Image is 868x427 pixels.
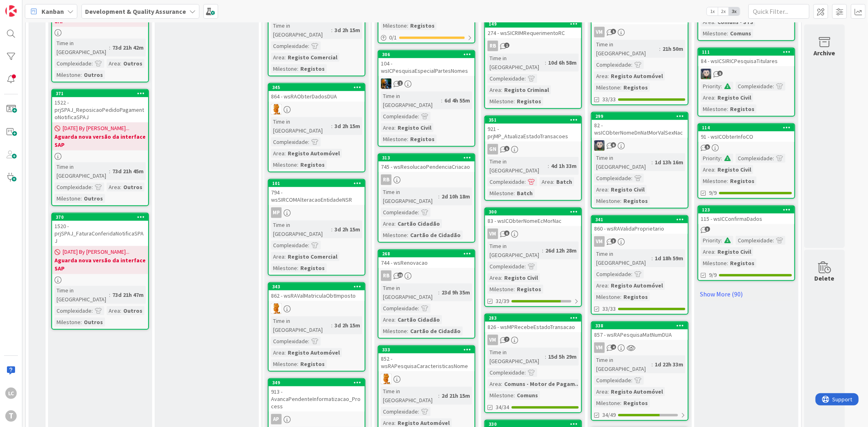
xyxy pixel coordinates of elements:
[592,236,688,247] div: VM
[652,158,653,167] span: :
[488,177,525,186] div: Complexidade
[594,153,652,171] div: Time in [GEOGRAPHIC_DATA]
[438,192,439,201] span: :
[17,1,37,11] span: Support
[717,71,723,76] span: 5
[407,135,408,144] span: :
[271,149,284,158] div: Area
[271,41,308,50] div: Complexidade
[727,259,728,268] span: :
[408,21,437,30] div: Registos
[701,154,721,163] div: Priority
[736,82,773,91] div: Complexidade
[286,53,339,62] div: Registo Comercial
[121,59,144,68] div: Outros
[701,105,727,113] div: Milestone
[594,236,605,247] div: VM
[271,264,297,272] div: Milestone
[378,51,474,76] div: 306104 - wsICPesquisaEspecialPartesNomes
[502,273,540,282] div: Registo Civil
[736,154,773,163] div: Complexidade
[92,59,93,68] span: :
[652,254,653,263] span: :
[52,213,148,221] div: 370
[653,158,685,167] div: 1d 13h 16m
[504,146,509,151] span: 5
[702,207,794,213] div: 123
[485,208,581,226] div: 30083 - wsICObterNomeEcMorNac
[52,213,148,246] div: 3701520 - prjSPAJ_FaturaConferidaNotificaSPAJ
[701,176,727,185] div: Milestone
[378,174,474,185] div: RB
[773,154,774,163] span: :
[332,26,362,35] div: 3d 2h 15m
[55,162,109,180] div: Time in [GEOGRAPHIC_DATA]
[748,4,809,19] input: Quick Filter...
[382,52,474,57] div: 306
[594,196,620,205] div: Milestone
[5,5,17,17] img: Visit kanbanzone.com
[272,85,365,90] div: 345
[728,105,756,113] div: Registos
[543,246,579,255] div: 26d 12h 28m
[594,72,608,81] div: Area
[515,189,535,198] div: Batch
[488,229,498,239] div: VM
[442,96,472,105] div: 6d 4h 55m
[52,90,148,97] div: 371
[308,41,309,50] span: :
[378,51,474,58] div: 306
[485,216,581,226] div: 83 - wsICObterNomeEcMorNac
[331,225,332,234] span: :
[488,242,542,259] div: Time in [GEOGRAPHIC_DATA]
[698,131,794,142] div: 91 - wsICObterInfoCO
[611,29,616,34] span: 5
[592,113,688,138] div: 29982 - wsICObterNomeDnNatMorValSexNac
[485,229,581,239] div: VM
[592,223,688,234] div: 860 - wsRAValidaProprietario
[272,181,365,186] div: 101
[332,122,362,131] div: 3d 2h 15m
[727,29,728,38] span: :
[110,167,146,176] div: 73d 21h 45m
[631,270,632,279] span: :
[595,113,688,119] div: 299
[271,21,331,39] div: Time in [GEOGRAPHIC_DATA]
[488,54,545,72] div: Time in [GEOGRAPHIC_DATA]
[611,238,616,244] span: 3
[485,144,581,155] div: GN
[701,259,727,268] div: Milestone
[485,28,581,38] div: 274 - wsSICRIMRequerimentoRC
[82,70,105,79] div: Outros
[631,174,632,183] span: :
[418,208,419,217] span: :
[378,154,474,172] div: 313745 - wsResolucaoPendenciaCriacao
[728,176,756,185] div: Registos
[55,256,146,272] b: Aguarda nova versão da interface SAP
[697,205,795,281] a: 123115 - wsICConfirmaDadosPriority:Complexidade:Area:Registo CivilMilestone:Registos9/9
[271,220,331,238] div: Time in [GEOGRAPHIC_DATA]
[697,48,795,117] a: 11184 - wsICSIRICPesquisaTitularesLSPriority:Complexidade:Area:Registo CivilMilestone:Registos
[55,39,109,57] div: Time in [GEOGRAPHIC_DATA]
[594,83,620,92] div: Milestone
[594,27,605,37] div: VM
[698,206,794,213] div: 123
[268,179,365,276] a: 101794 - wsSIRCOMAlteracaoEntidadeNSRMPTime in [GEOGRAPHIC_DATA]:3d 2h 15mComplexidade:Area:Regis...
[408,231,463,240] div: Cartão de Cidadão
[63,248,129,256] span: [DATE] By [PERSON_NAME]...
[489,117,581,123] div: 351
[297,160,298,169] span: :
[398,272,403,278] span: 18
[381,135,407,144] div: Milestone
[514,97,515,106] span: :
[271,64,297,73] div: Milestone
[381,91,441,109] div: Time in [GEOGRAPHIC_DATA]
[698,206,794,224] div: 123115 - wsICConfirmaDados
[701,165,714,174] div: Area
[701,29,727,38] div: Milestone
[621,196,650,205] div: Registos
[485,116,581,142] div: 351921 - prjMP_AtualizaEstadoTransacoes
[381,174,391,185] div: RB
[592,216,688,234] div: 341860 - wsRAValidaProprietario
[653,254,685,263] div: 1d 18h 59m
